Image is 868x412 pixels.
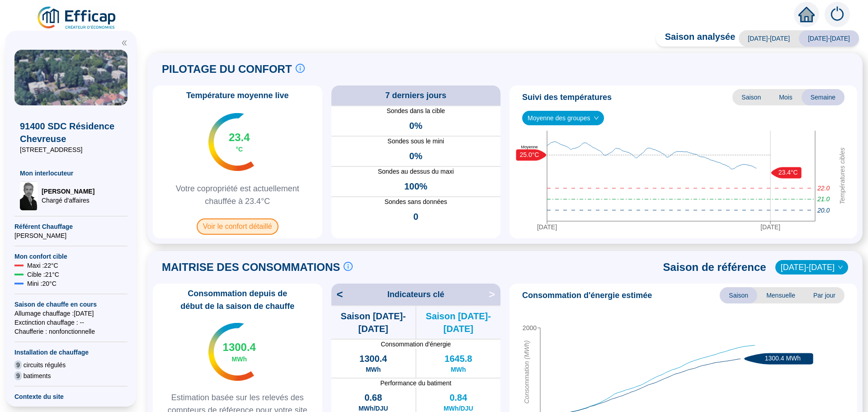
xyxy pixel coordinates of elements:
[817,207,830,214] tspan: 20.0
[208,323,254,381] img: indicateur températures
[522,289,652,302] span: Consommation d'énergie estimée
[156,182,319,208] span: Votre copropriété est actuellement chauffée à 23.4°C
[521,145,538,149] text: Moyenne
[416,310,500,335] span: Saison [DATE]-[DATE]
[14,360,22,369] span: 9
[14,318,127,327] span: Exctinction chauffage : --
[162,260,340,275] span: MAITRISE DES CONSOMMATIONS
[594,115,599,121] span: down
[14,371,22,380] span: 9
[817,196,830,203] tspan: 21.0
[781,260,843,274] span: 2022-2023
[24,371,51,380] span: batiments
[770,89,802,105] span: Mois
[229,130,250,145] span: 23.4
[798,6,815,23] span: home
[36,5,118,31] img: efficap energie logo
[444,352,472,365] span: 1645.8
[404,180,427,193] span: 100%
[522,91,612,104] span: Suivi des températures
[331,197,501,207] span: Sondes sans données
[20,120,122,145] span: 91400 SDC Résidence Chevreuse
[804,287,844,303] span: Par jour
[27,279,57,288] span: Mini : 20 °C
[656,30,736,47] span: Saison analysée
[14,231,127,240] span: [PERSON_NAME]
[331,310,415,335] span: Saison [DATE]-[DATE]
[197,218,278,235] span: Voir le confort détaillé
[296,64,305,73] span: info-circle
[232,355,247,364] span: MWh
[331,167,501,176] span: Sondes au dessus du maxi
[765,355,801,362] text: 1300.4 MWh
[817,185,830,192] tspan: 22.0
[385,89,446,102] span: 7 derniers jours
[409,150,422,162] span: 0%
[366,365,381,374] span: MWh
[162,62,292,76] span: PILOTAGE DU CONFORT
[121,40,127,46] span: double-left
[156,287,319,313] span: Consommation depuis de début de la saison de chauffe
[331,287,343,302] span: <
[451,365,466,374] span: MWh
[825,2,850,27] img: alerts
[14,222,127,231] span: Référent Chauffage
[520,151,539,158] text: 25.0°C
[331,106,501,116] span: Sondes dans la cible
[236,145,243,154] span: °C
[27,270,59,279] span: Cible : 21 °C
[720,287,757,303] span: Saison
[732,89,770,105] span: Saison
[359,352,387,365] span: 1300.4
[413,210,418,223] span: 0
[42,187,94,196] span: [PERSON_NAME]
[528,111,599,125] span: Moyenne des groupes
[20,169,122,178] span: Mon interlocuteur
[364,391,382,404] span: 0.68
[181,89,294,102] span: Température moyenne live
[331,340,501,349] span: Consommation d'énergie
[838,265,843,270] span: down
[760,223,780,231] tspan: [DATE]
[799,30,859,47] span: [DATE]-[DATE]
[14,252,127,261] span: Mon confort cible
[42,196,94,205] span: Chargé d'affaires
[663,260,766,275] span: Saison de référence
[802,89,844,105] span: Semaine
[537,223,557,231] tspan: [DATE]
[387,288,444,301] span: Indicateurs clé
[14,309,127,318] span: Allumage chauffage : [DATE]
[14,300,127,309] span: Saison de chauffe en cours
[523,324,537,331] tspan: 2000
[778,169,798,176] text: 23.4°C
[14,348,127,357] span: Installation de chauffage
[20,181,38,210] img: Chargé d'affaires
[739,30,799,47] span: [DATE]-[DATE]
[523,341,530,404] tspan: Consommation (MWh)
[14,392,127,401] span: Contexte du site
[27,261,58,270] span: Maxi : 22 °C
[208,113,254,171] img: indicateur températures
[14,327,127,336] span: Chaufferie : non fonctionnelle
[331,379,501,388] span: Performance du batiment
[331,137,501,146] span: Sondes sous le mini
[24,360,66,369] span: circuits régulés
[409,119,422,132] span: 0%
[223,340,256,355] span: 1300.4
[449,391,467,404] span: 0.84
[757,287,804,303] span: Mensuelle
[20,145,122,154] span: [STREET_ADDRESS]
[839,148,846,205] tspan: Températures cibles
[489,287,500,302] span: >
[344,262,353,271] span: info-circle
